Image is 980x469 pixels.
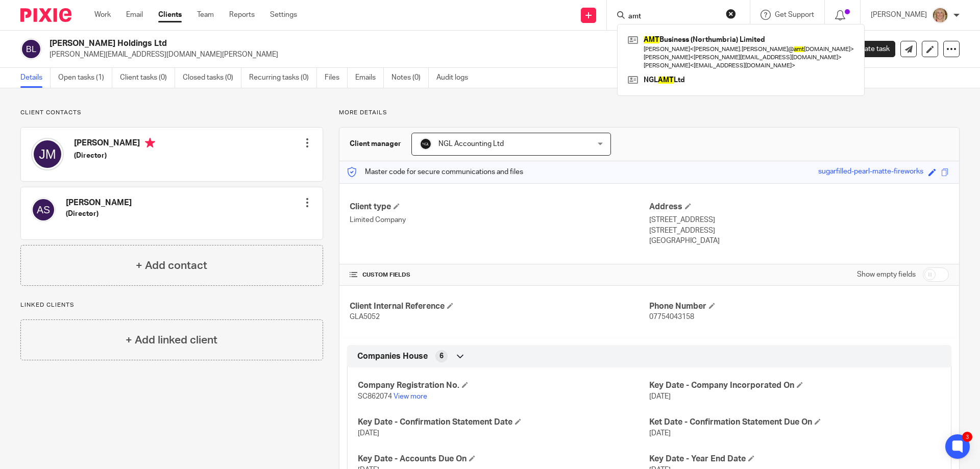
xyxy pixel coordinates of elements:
span: 6 [439,351,444,361]
h4: Key Date - Accounts Due On [358,454,649,464]
span: NGL Accounting Ltd [438,140,504,147]
p: [GEOGRAPHIC_DATA] [649,236,949,246]
p: [STREET_ADDRESS] [649,215,949,225]
h4: [PERSON_NAME] [74,138,155,151]
h4: + Add linked client [126,332,217,348]
h4: Client type [350,202,649,212]
a: Settings [270,10,297,20]
h4: Client Internal Reference [350,301,649,312]
a: Notes (0) [391,68,429,88]
h4: CUSTOM FIELDS [350,271,649,279]
p: Linked clients [20,301,323,309]
a: Open tasks (1) [58,68,112,88]
h4: [PERSON_NAME] [66,198,132,208]
p: [PERSON_NAME][EMAIL_ADDRESS][DOMAIN_NAME][PERSON_NAME] [50,50,821,60]
h4: Phone Number [649,301,949,312]
a: Recurring tasks (0) [249,68,317,88]
a: Details [20,68,51,88]
a: Reports [229,10,255,20]
img: Pixie [20,8,71,22]
img: svg%3E [31,198,56,222]
span: [DATE] [649,393,671,400]
p: Client contacts [20,109,323,117]
img: svg%3E [20,38,42,60]
a: View more [394,393,427,400]
button: Clear [726,9,736,19]
h4: + Add contact [136,258,207,274]
a: Client tasks (0) [120,68,175,88]
a: Team [197,10,214,20]
span: Companies House [357,351,428,362]
p: [PERSON_NAME] [871,10,927,20]
label: Show empty fields [857,269,916,280]
input: Search [627,12,719,21]
h4: Ket Date - Confirmation Statement Due On [649,417,941,428]
span: SC862074 [358,393,392,400]
div: sugarfilled-pearl-matte-fireworks [818,166,923,178]
h2: [PERSON_NAME] Holdings Ltd [50,38,667,49]
span: GLA5052 [350,313,380,320]
img: svg%3E [31,138,64,170]
h4: Key Date - Confirmation Statement Date [358,417,649,428]
img: NGL%20Logo%20Social%20Circle%20JPG.jpg [420,138,432,150]
div: 3 [962,432,972,442]
span: 07754043158 [649,313,694,320]
p: Limited Company [350,215,649,225]
h5: (Director) [74,151,155,161]
h4: Company Registration No. [358,380,649,391]
h5: (Director) [66,209,132,219]
a: Files [325,68,348,88]
a: Email [126,10,143,20]
h4: Key Date - Company Incorporated On [649,380,941,391]
span: [DATE] [358,430,379,437]
a: Work [94,10,111,20]
h3: Client manager [350,139,401,149]
span: [DATE] [649,430,671,437]
a: Closed tasks (0) [183,68,241,88]
img: JW%20photo.JPG [932,7,948,23]
p: Master code for secure communications and files [347,167,523,177]
i: Primary [145,138,155,148]
a: Emails [355,68,384,88]
h4: Key Date - Year End Date [649,454,941,464]
a: Create task [836,41,895,57]
p: More details [339,109,960,117]
h4: Address [649,202,949,212]
p: [STREET_ADDRESS] [649,226,949,236]
a: Audit logs [436,68,476,88]
span: Get Support [775,11,814,18]
a: Clients [158,10,182,20]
